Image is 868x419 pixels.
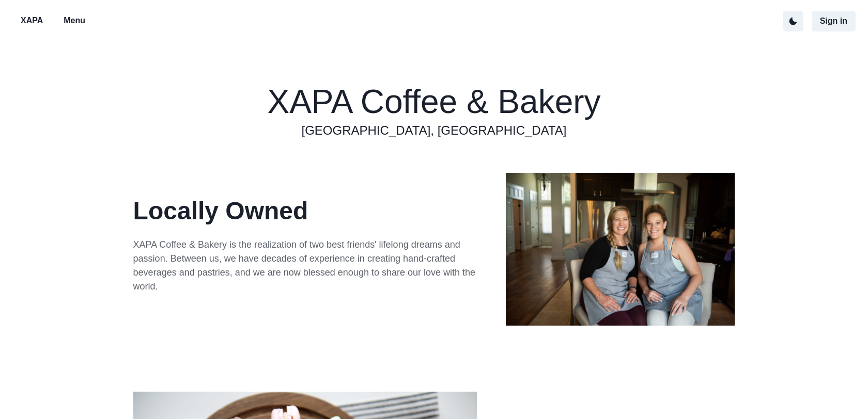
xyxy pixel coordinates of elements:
p: XAPA [21,14,43,27]
button: active dark theme mode [783,11,803,31]
img: xapa owners [506,173,735,326]
button: Sign in [812,11,856,31]
p: Locally Owned [133,192,477,230]
h1: XAPA Coffee & Bakery [267,83,600,121]
p: XAPA Coffee & Bakery is the realization of two best friends' lifelong dreams and passion. Between... [133,238,477,294]
a: [GEOGRAPHIC_DATA], [GEOGRAPHIC_DATA] [302,121,567,140]
p: Menu [64,14,85,27]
